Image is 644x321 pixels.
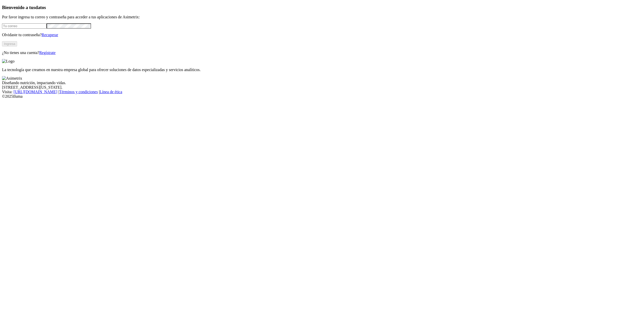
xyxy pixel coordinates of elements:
[2,5,642,10] h3: Bienvenido a tus
[2,59,15,64] img: Logo
[2,94,642,99] div: © 2025 Iluma
[35,5,46,10] span: datos
[59,90,98,94] a: Términos y condiciones
[2,85,642,90] div: [STREET_ADDRESS][US_STATE].
[2,41,17,46] button: Ingresa
[2,76,22,81] img: Asimetrix
[39,50,56,55] a: Regístrate
[2,50,642,55] p: ¿No tienes una cuenta?
[2,15,642,19] p: Por favor ingresa tu correo y contraseña para acceder a tus aplicaciones de Asimetrix:
[100,90,122,94] a: Línea de ética
[2,90,642,94] div: Visita : | |
[2,68,642,72] p: La tecnología que creamos en nuestra empresa global para ofrecer soluciones de datos especializad...
[14,90,57,94] a: [URL][DOMAIN_NAME]
[2,33,642,37] p: Olvidaste tu contraseña?
[42,33,58,37] a: Recuperar
[2,81,642,85] div: Diseñando nutrición, impactando vidas.
[2,23,47,29] input: Tu correo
